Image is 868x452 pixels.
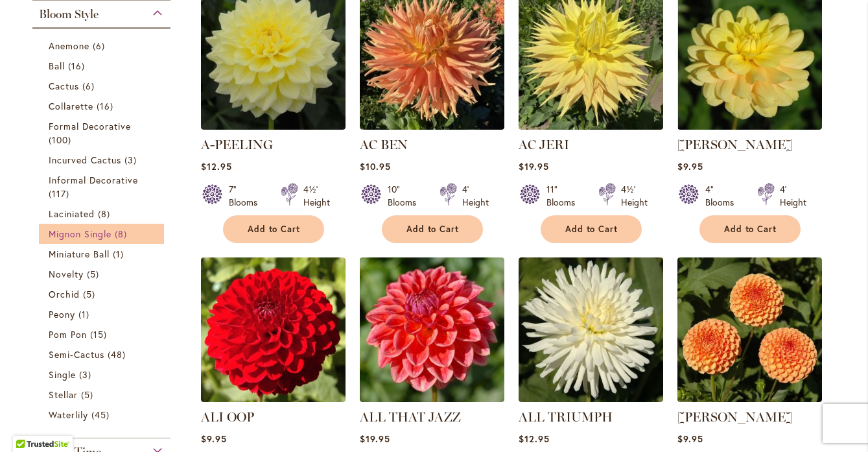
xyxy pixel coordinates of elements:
img: AMBER QUEEN [677,257,822,402]
a: Stellar 5 [49,388,158,401]
span: $12.95 [201,160,232,172]
span: Informal Decorative [49,174,139,186]
a: Anemone 6 [49,39,158,53]
a: Cactus 6 [49,79,158,93]
a: Waterlily 45 [49,408,158,422]
a: Pom Pon 15 [49,327,158,341]
a: Peony 1 [49,307,158,321]
span: Formal Decorative [49,120,132,132]
span: 45 [91,408,113,422]
span: Waterlily [49,409,88,421]
a: Novelty 5 [49,267,158,281]
span: Pom Pon [49,328,87,340]
span: Incurved Cactus [49,154,122,166]
a: ALL THAT JAZZ [360,409,461,425]
a: AC BEN [360,137,408,152]
a: ALI OOP [201,392,346,405]
span: 1 [113,247,127,261]
span: $19.95 [360,433,390,445]
a: Orchid 5 [49,287,158,301]
span: $9.95 [677,433,703,445]
iframe: Launch Accessibility Center [10,406,46,442]
span: Mignon Single [49,228,112,240]
span: 100 [49,133,75,147]
span: Bloom Style [39,7,99,21]
div: 7" Blooms [229,183,265,209]
span: 16 [68,59,88,73]
span: 15 [90,327,110,341]
span: Add to Cart [565,224,618,235]
span: Stellar [49,388,78,401]
a: Ball 16 [49,59,158,73]
a: ALL TRIUMPH [519,392,663,405]
span: $10.95 [360,160,391,172]
a: A-PEELING [201,137,273,152]
span: 48 [108,348,129,361]
span: Add to Cart [406,224,460,235]
a: Collarette 16 [49,99,158,113]
span: 16 [97,99,117,113]
a: AMBER QUEEN [677,392,822,405]
div: 4' Height [780,183,806,209]
img: ALL TRIUMPH [519,257,663,402]
button: Add to Cart [382,215,483,243]
span: Anemone [49,40,89,52]
button: Add to Cart [541,215,642,243]
span: Add to Cart [248,224,301,235]
span: 5 [83,287,99,301]
a: [PERSON_NAME] [677,409,793,425]
span: Ball [49,60,65,72]
div: 10" Blooms [388,183,424,209]
a: Incurved Cactus 3 [49,153,158,167]
div: 4½' Height [303,183,330,209]
a: [PERSON_NAME] [677,137,793,152]
span: 1 [78,307,93,321]
button: Add to Cart [699,215,801,243]
span: Semi-Cactus [49,348,105,361]
span: Add to Cart [724,224,777,235]
span: Orchid [49,288,80,300]
a: Semi-Cactus 48 [49,348,158,361]
span: Single [49,368,76,381]
span: $19.95 [519,160,549,172]
span: 3 [124,153,140,167]
a: A-Peeling [201,120,346,132]
span: Peony [49,308,75,320]
span: 6 [82,79,98,93]
span: 6 [93,39,108,53]
span: 5 [87,267,102,281]
span: Miniature Ball [49,248,110,260]
a: ALL TRIUMPH [519,409,613,425]
div: 4' Height [462,183,489,209]
span: 8 [98,207,113,220]
span: Novelty [49,268,84,280]
a: AC BEN [360,120,504,132]
a: ALI OOP [201,409,254,425]
span: 3 [79,368,95,381]
img: ALL THAT JAZZ [360,257,504,402]
span: Laciniated [49,208,95,220]
span: $12.95 [519,433,550,445]
span: $9.95 [677,160,703,172]
a: AC Jeri [519,120,663,132]
span: 117 [49,187,73,200]
a: Informal Decorative 117 [49,173,158,200]
a: Laciniated 8 [49,207,158,220]
span: Collarette [49,100,94,112]
span: Cactus [49,80,79,92]
div: 11" Blooms [546,183,583,209]
a: AC JERI [519,137,569,152]
a: Single 3 [49,368,158,381]
img: ALI OOP [201,257,346,402]
span: $9.95 [201,433,227,445]
a: Mignon Single 8 [49,227,158,241]
div: 4½' Height [621,183,648,209]
span: 5 [81,388,97,401]
a: Miniature Ball 1 [49,247,158,261]
div: 4" Blooms [705,183,742,209]
a: AHOY MATEY [677,120,822,132]
a: ALL THAT JAZZ [360,392,504,405]
button: Add to Cart [223,215,324,243]
span: 8 [115,227,130,241]
a: Formal Decorative 100 [49,119,158,147]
